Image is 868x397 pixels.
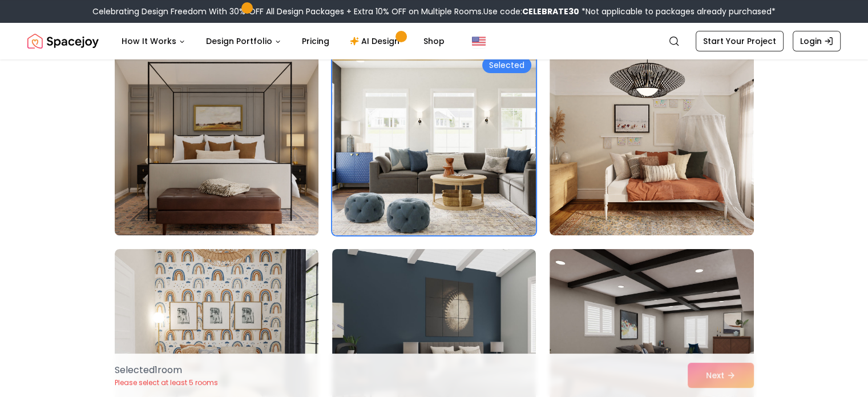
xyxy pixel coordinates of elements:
[483,6,579,17] span: Use code:
[696,31,784,51] a: Start Your Project
[550,53,753,235] img: Room room-3
[332,53,536,235] img: Room room-2
[112,30,454,53] nav: Main
[522,6,579,17] b: CELEBRATE30
[293,30,338,53] a: Pricing
[579,6,776,17] span: *Not applicable to packages already purchased*
[27,23,841,59] nav: Global
[110,48,324,240] img: Room room-1
[92,6,776,17] div: Celebrating Design Freedom With 30% OFF All Design Packages + Extra 10% OFF on Multiple Rooms.
[793,31,841,51] a: Login
[115,378,218,387] p: Please select at least 5 rooms
[482,57,531,73] div: Selected
[112,30,195,53] button: How It Works
[27,30,99,53] img: Spacejoy Logo
[197,30,290,53] button: Design Portfolio
[472,34,486,48] img: United States
[414,30,454,53] a: Shop
[341,30,412,53] a: AI Design
[115,363,218,377] p: Selected 1 room
[27,30,99,53] a: Spacejoy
